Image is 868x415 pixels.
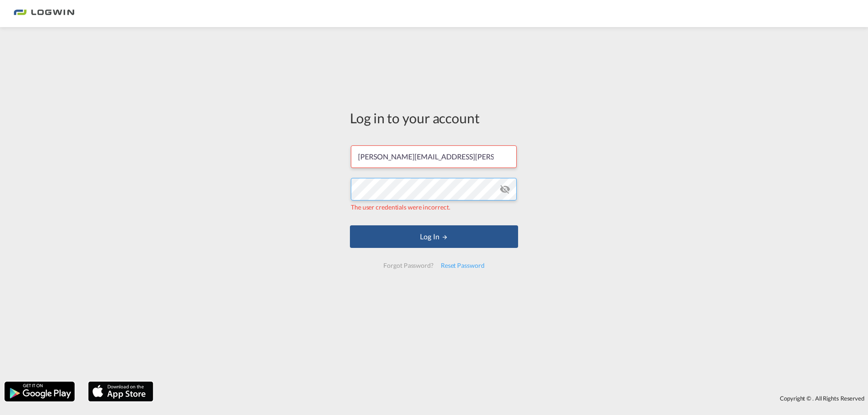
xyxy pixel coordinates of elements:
[380,257,437,274] div: Forgot Password?
[158,391,868,406] div: Copyright © . All Rights Reserved
[350,225,518,248] button: LOGIN
[437,257,488,274] div: Reset Password
[87,381,154,402] img: apple.png
[14,4,75,24] img: bc73a0e0d8c111efacd525e4c8ad7d32.png
[4,381,75,402] img: google.png
[350,108,518,127] div: Log in to your account
[351,145,517,168] input: Enter email/phone number
[500,184,510,195] md-icon: icon-eye-off
[351,203,450,211] span: The user credentials were incorrect.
